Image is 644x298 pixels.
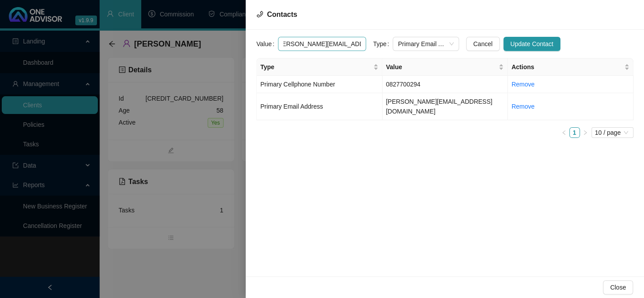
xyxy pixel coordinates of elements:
[386,62,497,72] span: Value
[569,127,580,138] li: 1
[503,37,560,51] button: Update Contact
[256,37,278,51] label: Value
[267,11,297,18] span: Contacts
[466,37,500,51] button: Cancel
[260,62,371,72] span: Type
[591,127,633,138] div: Page Size
[398,37,454,51] span: Primary Email Address
[257,59,382,76] th: Type
[570,128,579,137] a: 1
[510,39,553,49] span: Update Contact
[382,93,508,120] td: [PERSON_NAME][EMAIL_ADDRESS][DOMAIN_NAME]
[511,103,534,110] a: Remove
[595,128,630,137] span: 10 / page
[256,11,263,18] span: phone
[373,37,393,51] label: Type
[260,103,323,110] span: Primary Email Address
[580,127,590,138] button: right
[382,59,508,76] th: Value
[582,130,588,135] span: right
[260,81,335,88] span: Primary Cellphone Number
[580,127,590,138] li: Next Page
[559,127,569,138] li: Previous Page
[603,280,633,294] button: Close
[511,62,622,72] span: Actions
[511,81,534,88] a: Remove
[559,127,569,138] button: left
[508,59,633,76] th: Actions
[610,282,626,292] span: Close
[382,76,508,93] td: 0827700294
[561,130,567,135] span: left
[473,39,493,49] span: Cancel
